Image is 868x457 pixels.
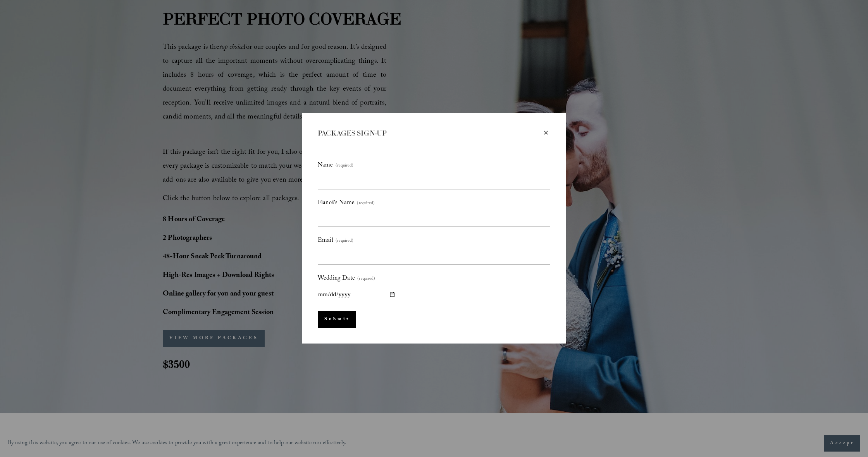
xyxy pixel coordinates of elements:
[318,129,542,138] div: PACKAGES SIGN-UP
[318,160,333,172] span: Name
[318,273,355,285] span: Wedding Date
[336,162,353,170] span: (required)
[336,237,353,246] span: (required)
[357,199,375,208] span: (required)
[318,197,355,209] span: Fiancé's Name
[318,311,356,328] button: Submit
[357,275,375,283] span: (required)
[542,129,550,137] div: Close
[318,235,333,247] span: Email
